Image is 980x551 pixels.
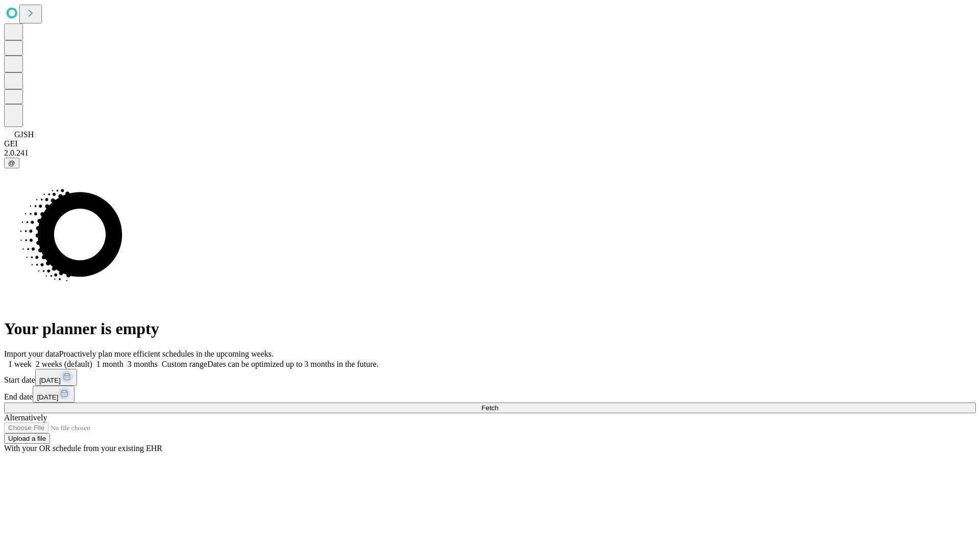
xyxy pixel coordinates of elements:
span: Proactively plan more efficient schedules in the upcoming weeks. [59,349,274,358]
span: [DATE] [39,377,61,384]
span: 1 week [8,360,32,368]
button: [DATE] [33,386,75,403]
span: Dates can be optimized up to 3 months in the future. [207,360,378,368]
span: GJSH [14,130,34,139]
span: @ [8,159,15,167]
div: GEI [4,139,976,148]
span: Fetch [481,404,498,412]
span: 2 weeks (default) [36,360,92,368]
span: 1 month [96,360,124,368]
div: 2.0.241 [4,148,976,158]
span: Custom range [162,360,207,368]
span: With your OR schedule from your existing EHR [4,444,162,453]
div: Start date [4,369,976,386]
button: Fetch [4,403,976,413]
button: Upload a file [4,433,50,444]
h1: Your planner is empty [4,319,976,338]
div: End date [4,386,976,403]
span: 3 months [128,360,158,368]
span: [DATE] [37,393,58,401]
span: Alternatively [4,413,47,422]
button: @ [4,158,19,168]
span: Import your data [4,349,59,358]
button: [DATE] [35,369,77,386]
